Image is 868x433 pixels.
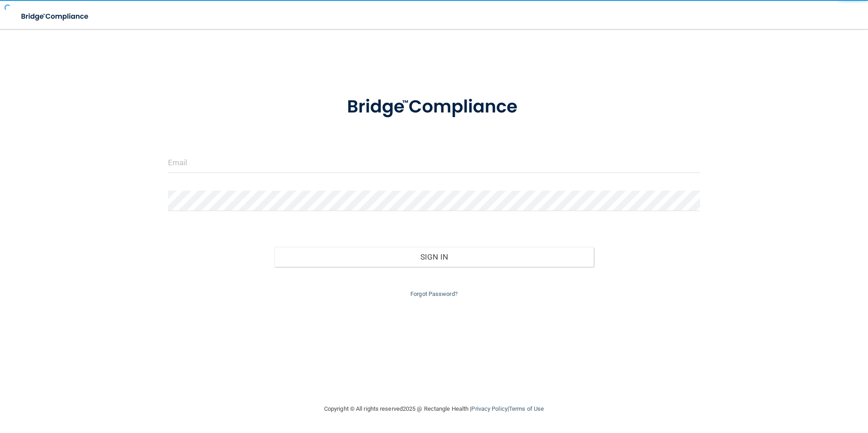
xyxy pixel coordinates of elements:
a: Privacy Policy [471,405,507,412]
a: Terms of Use [509,405,544,412]
div: Copyright © All rights reserved 2025 @ Rectangle Health | | [268,394,600,423]
button: Sign In [274,247,594,267]
img: bridge_compliance_login_screen.278c3ca4.svg [14,7,97,26]
img: bridge_compliance_login_screen.278c3ca4.svg [328,84,540,131]
a: Forgot Password? [410,290,458,297]
input: Email [168,153,700,173]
